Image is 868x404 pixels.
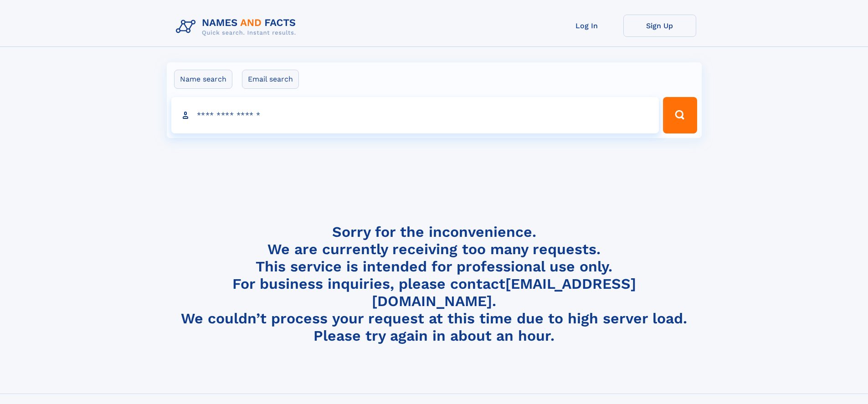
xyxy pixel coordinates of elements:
[623,15,696,37] a: Sign Up
[172,15,303,39] img: Logo Names and Facts
[242,70,299,89] label: Email search
[663,97,697,133] button: Search Button
[174,70,232,89] label: Name search
[550,15,623,37] a: Log In
[372,275,636,310] a: [EMAIL_ADDRESS][DOMAIN_NAME]
[171,97,659,133] input: search input
[172,223,696,345] h4: Sorry for the inconvenience. We are currently receiving too many requests. This service is intend...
